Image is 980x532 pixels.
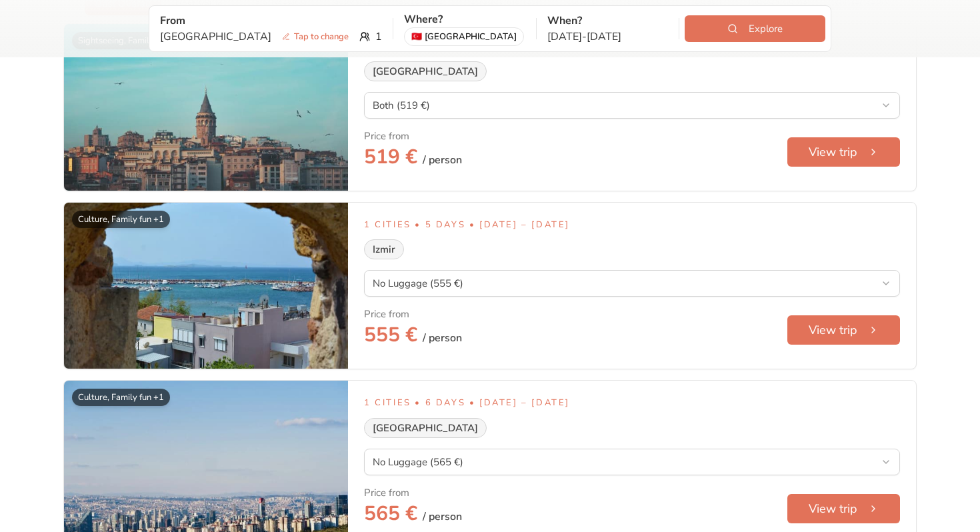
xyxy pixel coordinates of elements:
span: Tap to change [277,30,354,43]
p: [GEOGRAPHIC_DATA] [160,29,354,45]
h2: 555 € [364,323,462,353]
button: View trip [787,494,900,523]
span: flag [411,31,422,42]
span: / person [423,152,462,168]
h2: 565 € [364,502,462,531]
div: [GEOGRAPHIC_DATA] [364,61,487,81]
img: Image of Istanbul Tr [64,24,348,191]
button: View trip [787,137,900,167]
p: [DATE] - [DATE] [547,29,669,45]
button: View trip [787,315,900,345]
div: Price from [364,129,409,143]
button: Explore [685,15,825,42]
div: Price from [364,486,409,499]
img: Image of Izmir Tr [64,203,348,369]
span: / person [423,330,462,346]
div: Culture, Family fun +1 [72,211,170,228]
p: 1 Cities • 5 Days • [DATE] – [DATE] [364,219,900,232]
p: From [160,13,382,29]
p: Where? [404,11,525,27]
div: Izmir [364,239,404,259]
h2: 519 € [364,145,462,175]
div: [GEOGRAPHIC_DATA] [364,418,487,438]
p: When? [547,13,669,29]
div: Price from [364,307,409,321]
div: [GEOGRAPHIC_DATA] [404,27,524,46]
p: 1 Cities • 6 Days • [DATE] – [DATE] [364,397,900,410]
div: 1 [160,29,382,45]
div: Culture, Family fun +1 [72,389,170,406]
span: / person [423,509,462,525]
